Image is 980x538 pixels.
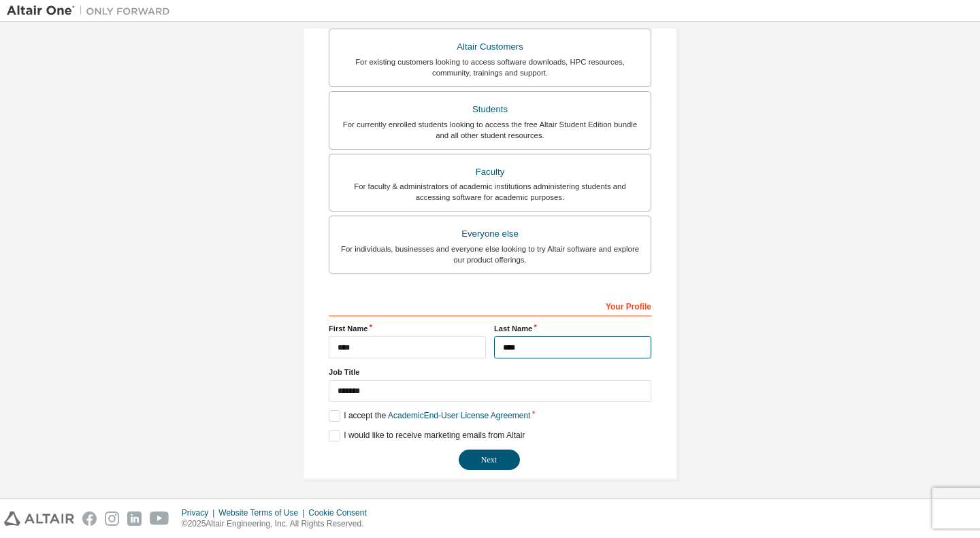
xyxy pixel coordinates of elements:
div: Everyone else [338,224,642,243]
div: For individuals, businesses and everyone else looking to try Altair software and explore our prod... [338,243,642,265]
img: altair_logo.svg [4,511,74,526]
label: I would like to receive marketing emails from Altair [329,430,525,441]
div: Your Profile [329,295,651,316]
img: facebook.svg [82,511,97,526]
label: Last Name [494,323,651,334]
button: Next [459,450,520,470]
img: youtube.svg [150,511,169,526]
p: © 2025 Altair Engineering, Inc. All Rights Reserved. [182,518,375,530]
div: For existing customers looking to access software downloads, HPC resources, community, trainings ... [338,56,642,78]
label: I accept the [329,410,530,422]
img: linkedin.svg [127,511,142,526]
img: instagram.svg [105,511,119,526]
a: Academic End-User License Agreement [388,411,530,420]
div: Website Terms of Use [218,507,308,518]
img: Altair One [7,4,177,18]
div: Students [338,100,642,119]
label: First Name [329,323,486,334]
div: Faculty [338,163,642,182]
div: For faculty & administrators of academic institutions administering students and accessing softwa... [338,181,642,203]
div: Altair Customers [338,37,642,56]
div: Cookie Consent [308,507,374,518]
label: Job Title [329,367,651,377]
div: Privacy [182,507,218,518]
div: For currently enrolled students looking to access the free Altair Student Edition bundle and all ... [338,119,642,141]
